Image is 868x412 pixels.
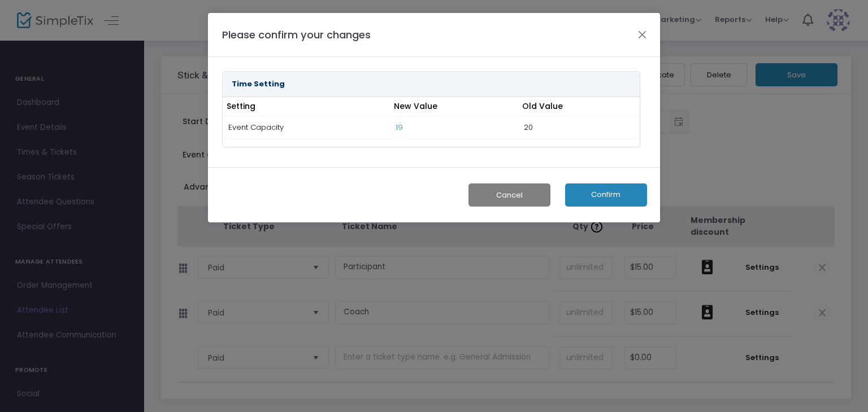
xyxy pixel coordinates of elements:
[635,27,650,42] button: Close
[565,183,647,207] button: Confirm
[390,116,518,139] td: 19
[519,97,640,117] th: Old Value
[519,116,640,139] td: 20
[223,97,390,117] th: Setting
[468,183,550,207] button: Cancel
[232,78,285,89] strong: Time Setting
[222,27,371,42] h4: Please confirm your changes
[390,97,518,117] th: New Value
[223,116,390,139] td: Event Capacity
